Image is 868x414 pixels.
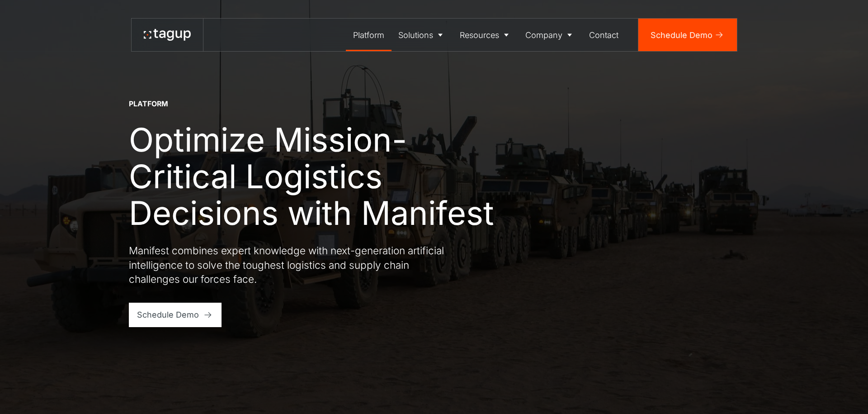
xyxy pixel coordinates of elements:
[129,303,222,327] a: Schedule Demo
[129,99,168,109] div: Platform
[346,19,392,51] a: Platform
[582,19,626,51] a: Contact
[129,243,454,286] p: Manifest combines expert knowledge with next-generation artificial intelligence to solve the toug...
[638,19,737,51] a: Schedule Demo
[453,19,519,51] a: Resources
[589,29,618,41] div: Contact
[137,309,199,321] div: Schedule Demo
[129,121,509,231] h1: Optimize Mission-Critical Logistics Decisions with Manifest
[460,29,499,41] div: Resources
[392,19,453,51] a: Solutions
[353,29,384,41] div: Platform
[525,29,562,41] div: Company
[651,29,712,41] div: Schedule Demo
[398,29,433,41] div: Solutions
[519,19,582,51] a: Company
